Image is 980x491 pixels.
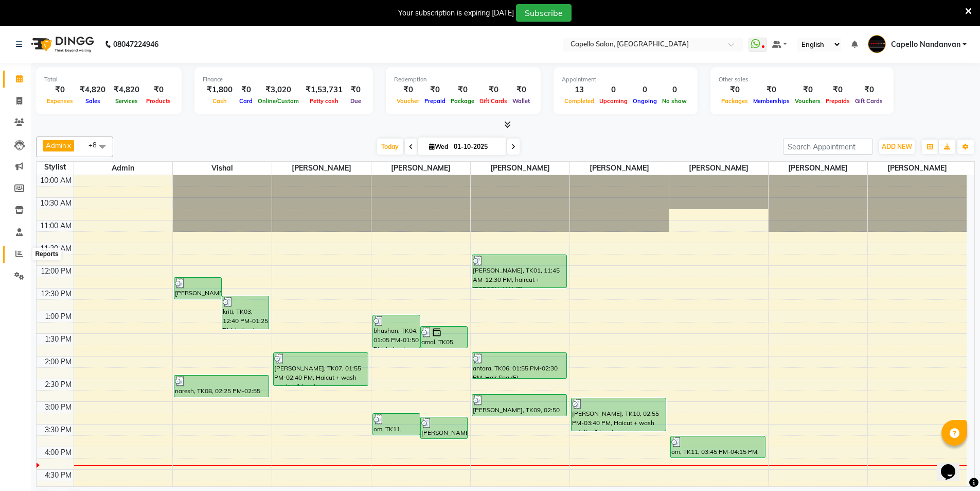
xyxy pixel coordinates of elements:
div: ₹0 [510,84,532,96]
span: Services [113,97,140,105]
div: om, TK11, 03:45 PM-04:15 PM, HAIRCUT (F) [671,436,765,458]
button: Subscribe [516,4,572,22]
span: No show [660,97,689,105]
div: Redemption [394,75,532,84]
div: 1:30 PM [43,334,74,345]
span: Prepaids [823,97,852,105]
div: 3:30 PM [43,425,74,435]
div: 0 [597,84,630,96]
span: Sales [83,97,103,105]
span: [PERSON_NAME] [868,162,967,175]
span: [PERSON_NAME] [272,162,371,175]
div: [PERSON_NAME], TK01, 11:45 AM-12:30 PM, haircut + [PERSON_NAME] [472,255,566,287]
div: Other sales [719,75,885,84]
img: logo [26,30,97,59]
div: Your subscription is expiring [DATE] [398,8,514,19]
div: ₹0 [751,84,792,96]
input: 2025-10-01 [451,139,502,155]
div: ₹0 [448,84,477,96]
div: Total [44,75,173,84]
span: Due [348,97,364,105]
span: Upcoming [597,97,630,105]
div: 10:00 AM [38,175,74,186]
span: Cash [210,97,229,105]
div: [PERSON_NAME], TK09, 02:50 PM-03:20 PM, Haircut + Wash (M) [472,395,566,416]
a: x [66,141,71,149]
span: Gift Cards [477,97,510,105]
div: Finance [203,75,365,84]
div: ₹0 [477,84,510,96]
span: Products [144,97,173,105]
button: ADD NEW [879,140,915,154]
span: Voucher [394,97,422,105]
div: 2:00 PM [43,357,74,367]
div: ₹0 [792,84,823,96]
span: Completed [562,97,597,105]
div: ₹0 [144,84,173,96]
div: 4:00 PM [43,447,74,458]
div: ₹0 [852,84,885,96]
span: Petty cash [307,97,341,105]
div: ₹0 [44,84,76,96]
div: Stylist [37,162,74,173]
span: Wed [426,143,451,150]
div: 4:30 PM [43,470,74,481]
input: Search Appointment [783,139,873,155]
span: Today [377,139,403,155]
div: naresh, TK08, 02:25 PM-02:55 PM, [PERSON_NAME] Trim/Shave [174,376,269,397]
div: [PERSON_NAME], TK07, 01:55 PM-02:40 PM, Haicut + wash +styling/blowdry [274,353,368,385]
div: Appointment [562,75,689,84]
span: vishal [173,162,272,175]
div: kriti, TK03, 12:40 PM-01:25 PM, haircut + [PERSON_NAME] [222,296,269,329]
img: Capello Nandanvan [868,35,886,53]
div: amal, TK05, 01:20 PM-01:50 PM, haircut (M) [421,327,468,348]
span: Package [448,97,477,105]
div: Reports [32,248,61,260]
span: Online/Custom [255,97,301,105]
div: 3:00 PM [43,402,74,413]
div: 0 [660,84,689,96]
div: ₹0 [347,84,365,96]
div: ₹1,53,731 [301,84,347,96]
div: 12:00 PM [39,266,74,277]
b: 08047224946 [113,30,158,59]
span: Ongoing [630,97,660,105]
div: [PERSON_NAME], TK09, 03:20 PM-03:50 PM, Haircut + Wash (M) [421,417,468,438]
span: Packages [719,97,751,105]
div: 2:30 PM [43,379,74,390]
span: [PERSON_NAME] [371,162,470,175]
span: Expenses [44,97,76,105]
div: antara, TK06, 01:55 PM-02:30 PM, Hair Spa (F) [472,353,566,378]
span: Wallet [510,97,532,105]
div: ₹0 [719,84,751,96]
span: [PERSON_NAME] [669,162,768,175]
div: 0 [630,84,660,96]
div: ₹3,020 [255,84,301,96]
div: 1:00 PM [43,311,74,322]
span: Memberships [751,97,792,105]
div: om, TK11, 03:15 PM-03:45 PM, haircut (M) [373,414,420,435]
div: [PERSON_NAME], TK02, 12:15 PM-12:45 PM, Haircut + Wash (M) [174,278,221,299]
span: [PERSON_NAME] [570,162,669,175]
span: Prepaid [422,97,448,105]
div: ₹4,820 [110,84,144,96]
div: 11:00 AM [38,221,74,231]
span: Admin [74,162,173,175]
div: ₹1,800 [203,84,237,96]
div: 12:30 PM [39,289,74,299]
div: ₹0 [237,84,255,96]
div: 10:30 AM [38,198,74,209]
div: [PERSON_NAME], TK10, 02:55 PM-03:40 PM, Haicut + wash +styling/blowdry [572,398,666,431]
span: +8 [88,141,104,149]
div: ₹0 [394,84,422,96]
span: Admin [46,141,66,149]
div: 11:30 AM [38,243,74,254]
div: bhushan, TK04, 01:05 PM-01:50 PM, haircut + [PERSON_NAME] [373,315,420,348]
span: Capello Nandanvan [891,39,960,50]
iframe: chat widget [937,450,970,481]
span: [PERSON_NAME] [769,162,867,175]
span: Gift Cards [852,97,885,105]
div: ₹0 [823,84,852,96]
div: ₹0 [422,84,448,96]
span: Vouchers [792,97,823,105]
